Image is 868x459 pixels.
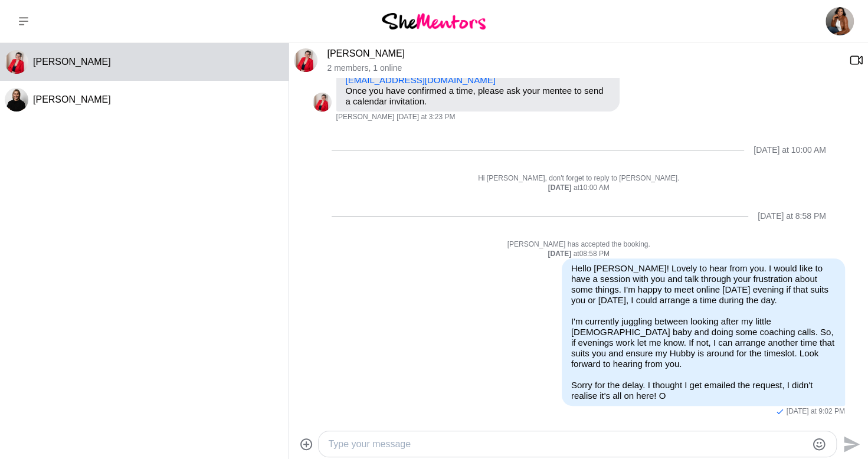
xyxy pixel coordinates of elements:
div: Kat Milner [313,93,332,112]
a: [EMAIL_ADDRESS][DOMAIN_NAME] [346,75,496,85]
div: at 08:58 PM [313,250,845,259]
span: [PERSON_NAME] [336,113,395,122]
p: Sorry for the delay. I thought I get emailed the request, I didn't realise it's all on here! O [571,380,836,401]
p: Hello [PERSON_NAME]! Lovely to hear from you. I would like to have a session with you and talk th... [571,263,836,306]
img: Orine Silveira-McCuskey [826,7,854,35]
div: at 10:00 AM [313,183,845,193]
button: Send [837,431,863,457]
span: [PERSON_NAME] [33,94,111,104]
img: C [5,88,28,112]
img: K [294,48,317,72]
a: [PERSON_NAME] [327,48,405,58]
p: [PERSON_NAME] has accepted the booking. [313,240,845,250]
p: 2 members , 1 online [327,63,840,73]
img: K [313,93,332,112]
strong: [DATE] [548,250,573,258]
div: [DATE] at 8:58 PM [758,211,826,221]
img: She Mentors Logo [382,13,486,29]
p: Once you have confirmed a time, please ask your mentee to send a calendar invitation. [346,86,610,107]
p: I'm currently juggling between looking after my little [DEMOGRAPHIC_DATA] baby and doing some coa... [571,316,836,369]
span: [PERSON_NAME] [33,57,111,67]
div: Kat Milner [294,48,317,72]
div: Cara Gleeson [5,88,28,112]
time: 2025-08-14T05:23:16.934Z [397,113,455,122]
img: K [5,50,28,74]
strong: [DATE] [548,183,574,192]
div: Kat Milner [5,50,28,74]
button: Emoji picker [812,437,826,451]
p: Hi [PERSON_NAME], don't forget to reply to [PERSON_NAME]. [313,174,845,183]
div: [DATE] at 10:00 AM [754,145,826,155]
time: 2025-08-19T11:02:15.555Z [787,407,845,417]
textarea: Type your message [328,437,807,451]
